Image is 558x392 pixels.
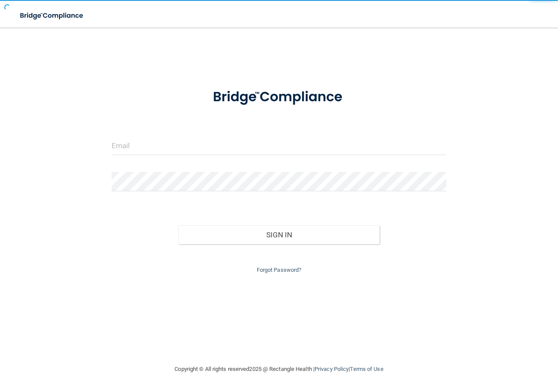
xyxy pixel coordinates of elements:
a: Privacy Policy [315,366,349,372]
a: Terms of Use [350,366,383,372]
input: Email [112,136,447,155]
button: Sign In [178,225,380,244]
a: Forgot Password? [257,267,302,273]
div: Copyright © All rights reserved 2025 @ Rectangle Health | | [122,355,436,383]
img: bridge_compliance_login_screen.278c3ca4.svg [199,79,360,115]
img: bridge_compliance_login_screen.278c3ca4.svg [13,7,91,25]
